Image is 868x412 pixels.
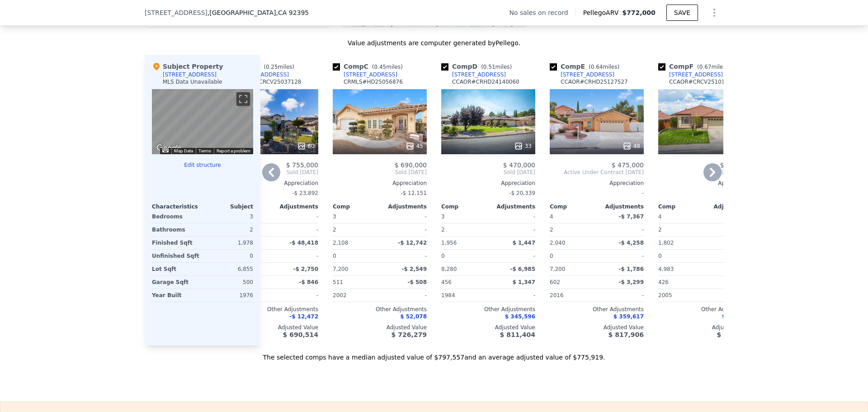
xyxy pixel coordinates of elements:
[658,306,752,313] div: Other Adjustments
[224,180,318,187] div: Appreciation
[152,263,201,275] div: Lot Sqft
[224,306,318,313] div: Other Adjustments
[224,324,318,331] div: Adjusted Value
[333,180,427,187] div: Appreciation
[441,71,506,78] a: [STREET_ADDRESS]
[382,210,427,223] div: -
[707,223,752,236] div: -
[490,289,535,302] div: -
[152,250,201,262] div: Unfinished Sqft
[380,203,427,210] div: Adjustments
[163,78,222,85] div: MLS Data Unavailable
[441,253,445,259] span: 0
[441,62,515,71] div: Comp D
[271,203,318,210] div: Adjustments
[276,9,309,16] span: , CA 92395
[382,289,427,302] div: -
[441,169,535,176] span: Sold [DATE]
[236,92,250,106] button: Toggle fullscreen view
[452,71,506,78] div: [STREET_ADDRESS]
[198,148,211,153] a: Terms (opens in new tab)
[500,331,535,338] span: $ 811,404
[152,237,201,249] div: Finished Sqft
[333,279,343,285] span: 511
[152,276,201,289] div: Garage Sqft
[398,240,427,246] span: -$ 12,742
[658,223,703,236] div: 2
[658,71,723,78] a: [STREET_ADDRESS]
[623,142,640,151] div: 48
[505,313,535,320] span: $ 345,596
[392,331,427,338] span: $ 726,279
[273,210,318,223] div: -
[224,62,298,71] div: Comp B
[619,213,644,220] span: -$ 7,367
[162,148,169,152] button: Keyboard shortcuts
[550,203,597,210] div: Comp
[152,203,203,210] div: Characteristics
[707,250,752,262] div: -
[550,213,553,220] span: 4
[490,210,535,223] div: -
[333,306,427,313] div: Other Adjustments
[333,203,380,210] div: Comp
[333,289,378,302] div: 2002
[550,306,644,313] div: Other Adjustments
[490,223,535,236] div: -
[204,210,253,223] div: 3
[297,142,315,151] div: 60
[669,78,735,85] div: CCAOR # CRCV25101498
[658,279,669,285] span: 426
[599,223,644,236] div: -
[204,289,253,302] div: 1976
[292,190,318,196] span: -$ 23,892
[658,62,731,71] div: Comp F
[152,223,201,236] div: Bathrooms
[509,190,535,196] span: -$ 20,339
[333,169,427,176] span: Sold [DATE]
[550,71,614,78] a: [STREET_ADDRESS]
[400,313,427,320] span: $ 52,078
[333,71,397,78] a: [STREET_ADDRESS]
[289,313,318,320] span: -$ 12,472
[452,78,519,85] div: CCAOR # CRHD24140060
[722,313,752,320] span: $ 356,351
[658,289,703,302] div: 2005
[154,142,184,154] a: Open this area in Google Maps (opens a new window)
[204,276,253,289] div: 500
[619,240,644,246] span: -$ 4,258
[599,289,644,302] div: -
[203,203,253,210] div: Subject
[705,4,723,22] button: Show Options
[658,169,752,176] span: Sold [DATE]
[619,266,644,272] span: -$ 1,786
[368,64,406,70] span: ( miles)
[658,203,705,210] div: Comp
[705,203,752,210] div: Adjustments
[204,263,253,275] div: 6,855
[550,240,565,246] span: 2,040
[152,89,253,154] div: Street View
[145,346,723,362] div: The selected comps have a median adjusted value of $797,557 and an average adjusted value of $775...
[707,289,752,302] div: -
[619,279,644,285] span: -$ 3,299
[441,223,486,236] div: 2
[441,180,535,187] div: Appreciation
[374,64,386,70] span: 0.45
[344,71,397,78] div: [STREET_ADDRESS]
[720,161,752,169] span: $ 449,000
[333,240,348,246] span: 2,108
[693,64,731,70] span: ( miles)
[658,240,674,246] span: 1,802
[658,180,752,187] div: Appreciation
[513,279,535,285] span: $ 1,347
[163,71,217,78] div: [STREET_ADDRESS]
[550,180,644,187] div: Appreciation
[514,142,532,151] div: 33
[344,78,403,85] div: CRMLS # HD25056876
[382,250,427,262] div: -
[488,203,535,210] div: Adjustments
[441,240,457,246] span: 1,956
[286,161,318,169] span: $ 755,000
[333,62,406,71] div: Comp C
